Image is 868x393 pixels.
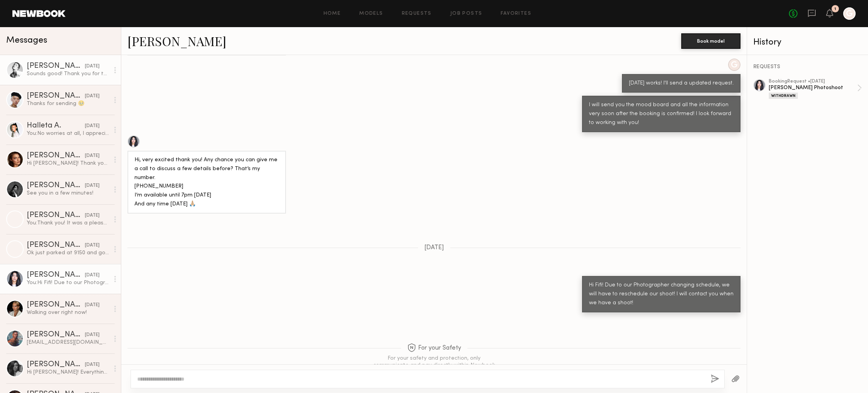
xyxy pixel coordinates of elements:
[85,122,100,130] div: [DATE]
[27,160,109,167] div: Hi [PERSON_NAME]! Thank you so much for letting me know and I hope to work with you in the future 🤍
[27,241,85,249] div: [PERSON_NAME]
[27,100,109,107] div: Thanks for sending 🥹
[85,272,100,279] div: [DATE]
[407,343,461,353] span: For your Safety
[27,130,109,137] div: You: No worries at all, I appreciate you letting me know. Take care
[85,302,100,309] div: [DATE]
[681,33,741,49] button: Book model
[85,242,100,249] div: [DATE]
[85,93,100,100] div: [DATE]
[27,62,85,70] div: [PERSON_NAME]
[27,279,109,286] div: You: Hi Fifi! Due to our Photographer changing schedule, we will have to reschedule our shoot! I ...
[769,84,857,91] div: [PERSON_NAME] Photoshoot
[629,79,734,88] div: [DATE] works! I'll send a updated request.
[27,369,109,376] div: Hi [PERSON_NAME]! Everything looks good 😊 I don’t think I have a plain long sleeve white shirt th...
[85,63,100,70] div: [DATE]
[589,281,734,308] div: Hi Fifi! Due to our Photographer changing schedule, we will have to reschedule our shoot! I will ...
[85,152,100,160] div: [DATE]
[27,70,109,78] div: Sounds good! Thank you for the details. I will bring the tube top I have:)
[681,37,741,44] a: Book model
[27,361,85,369] div: [PERSON_NAME]
[27,122,85,130] div: Halleta A.
[769,79,857,84] div: booking Request • [DATE]
[501,11,531,16] a: Favorites
[372,355,496,369] div: For your safety and protection, only communicate and pay directly within Newbook
[753,38,862,47] div: History
[27,309,109,316] div: Walking over right now!
[27,219,109,227] div: You: Thank you! It was a pleasure working with you as well.
[27,301,85,309] div: [PERSON_NAME]
[27,212,85,219] div: [PERSON_NAME]
[402,11,432,16] a: Requests
[589,101,734,128] div: I will send you the mood board and all the information very soon after the booking is confirmed! ...
[6,36,47,45] span: Messages
[769,79,862,99] a: bookingRequest •[DATE][PERSON_NAME] PhotoshootWithdrawn
[27,152,85,160] div: [PERSON_NAME]
[27,249,109,257] div: Ok just parked at 9150 and going to walk over
[324,11,341,16] a: Home
[85,331,100,339] div: [DATE]
[85,212,100,219] div: [DATE]
[359,11,383,16] a: Models
[134,156,279,209] div: Hi, very excited thank you! Any chance you can give me a call to discuss a few details before? Th...
[424,245,444,251] span: [DATE]
[85,182,100,190] div: [DATE]
[27,92,85,100] div: [PERSON_NAME]
[450,11,482,16] a: Job Posts
[834,7,836,11] div: 1
[843,7,856,20] a: G
[27,182,85,190] div: [PERSON_NAME]
[85,361,100,369] div: [DATE]
[127,33,226,49] a: [PERSON_NAME]
[753,64,862,70] div: REQUESTS
[27,271,85,279] div: [PERSON_NAME]
[27,331,85,339] div: [PERSON_NAME]
[769,93,798,99] div: Withdrawn
[27,339,109,346] div: [EMAIL_ADDRESS][DOMAIN_NAME]
[27,190,109,197] div: See you in a few minutes!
